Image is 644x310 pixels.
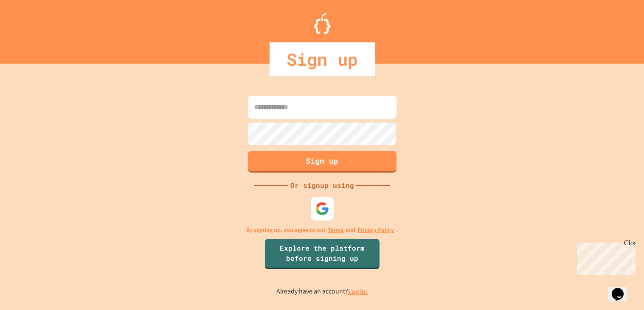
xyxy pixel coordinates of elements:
div: Sign up [270,42,375,76]
iframe: chat widget [608,276,636,302]
a: Log in. [348,287,368,296]
img: google-icon.svg [315,202,329,216]
button: Sign up [248,151,397,173]
p: Already have an account? [276,286,368,297]
a: Explore the platform before signing up [265,239,380,269]
p: By signing up, you agree to our and . [246,226,398,235]
img: Logo.svg [314,13,331,34]
a: Privacy Policy [357,226,394,235]
div: Or signup using [288,180,356,190]
iframe: chat widget [574,239,636,275]
div: Chat with us now!Close [3,3,59,54]
a: Terms [328,226,343,235]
